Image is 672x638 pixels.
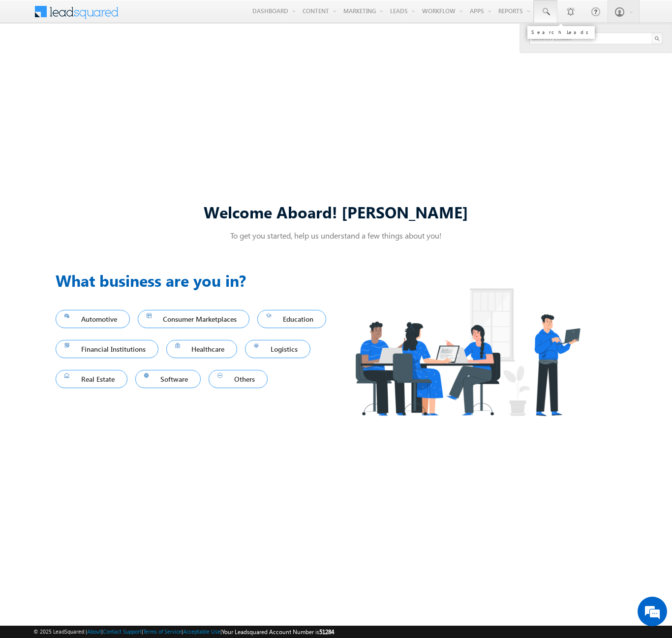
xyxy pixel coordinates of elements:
[33,627,334,637] span: © 2025 LeadSquared | | | | |
[103,628,142,635] a: Contact Support
[147,312,241,326] span: Consumer Marketplaces
[336,269,599,435] img: Industry.png
[144,372,192,386] span: Software
[222,628,334,636] span: Your Leadsquared Account Number is
[183,628,220,635] a: Acceptable Use
[175,342,229,356] span: Healthcare
[56,269,336,292] h3: What business are you in?
[64,342,150,356] span: Financial Institutions
[87,628,101,635] a: About
[56,230,616,241] p: To get you started, help us understand a few things about you!
[266,312,317,326] span: Education
[531,29,591,35] div: Search Leads
[319,628,334,636] span: 51284
[56,201,616,222] div: Welcome Aboard! [PERSON_NAME]
[254,342,302,356] span: Logistics
[64,312,121,326] span: Automotive
[64,372,119,386] span: Real Estate
[217,372,259,386] span: Others
[143,628,182,635] a: Terms of Service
